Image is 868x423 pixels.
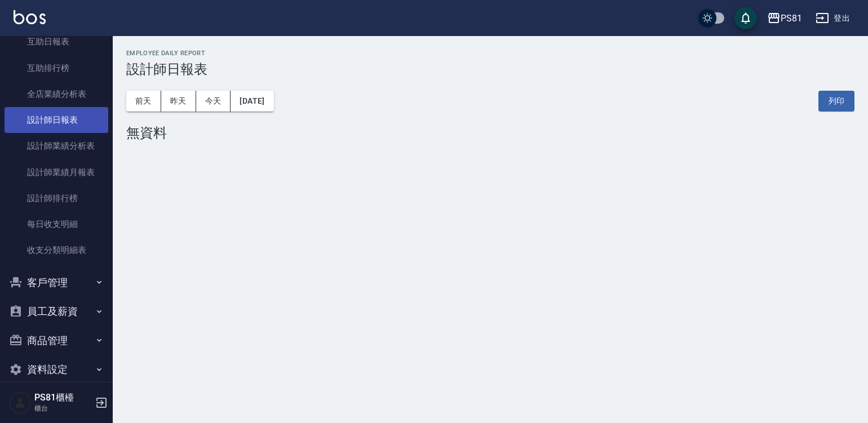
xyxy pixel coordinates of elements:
[5,185,108,211] a: 設計師排行榜
[734,7,757,29] button: save
[34,403,92,413] p: 櫃台
[763,7,807,30] button: PS81
[126,50,854,57] h2: Employee Daily Report
[5,81,108,107] a: 全店業績分析表
[196,91,231,112] button: 今天
[161,91,196,112] button: 昨天
[811,8,854,29] button: 登出
[5,107,108,133] a: 設計師日報表
[5,237,108,263] a: 收支分類明細表
[5,355,108,384] button: 資料設定
[5,159,108,185] a: 設計師業績月報表
[5,29,108,55] a: 互助日報表
[34,392,92,403] h5: PS81櫃檯
[5,297,108,326] button: 員工及薪資
[5,133,108,159] a: 設計師業績分析表
[9,391,32,414] img: Person
[5,211,108,237] a: 每日收支明細
[231,91,273,112] button: [DATE]
[818,91,854,112] button: 列印
[14,10,46,24] img: Logo
[5,268,108,297] button: 客戶管理
[5,326,108,355] button: 商品管理
[781,11,802,25] div: PS81
[5,55,108,81] a: 互助排行榜
[126,125,854,141] div: 無資料
[126,91,161,112] button: 前天
[126,61,854,77] h3: 設計師日報表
